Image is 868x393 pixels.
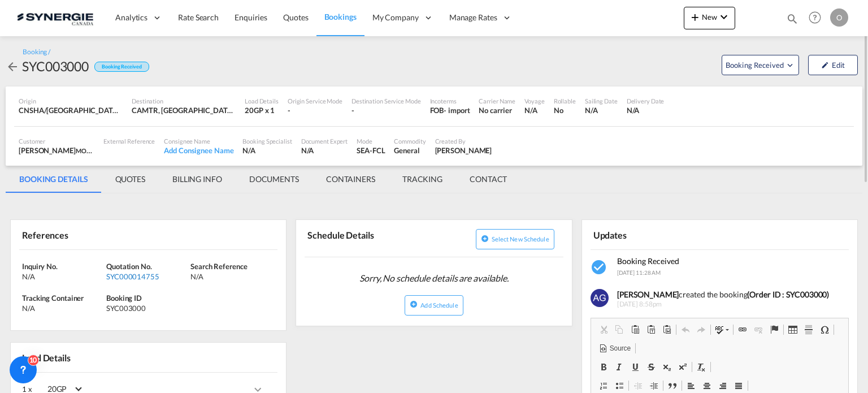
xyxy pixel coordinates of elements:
[627,360,643,374] a: Underline (Ctrl+U)
[132,105,236,115] div: CAMTR, Montreal, QC, Canada, North America, Americas
[735,322,750,337] a: Link (Ctrl+K)
[596,360,611,374] a: Bold (Ctrl+B)
[305,224,432,252] div: Schedule Details
[94,62,149,72] div: Booking Received
[444,105,470,115] div: - import
[19,137,94,145] div: Customer
[288,105,342,115] div: -
[785,322,801,337] a: Table
[357,137,385,145] div: Mode
[102,166,159,193] md-tab-item: QUOTES
[554,97,576,105] div: Rollable
[106,262,152,271] span: Quotation No.
[372,12,419,23] span: My Company
[430,105,444,115] div: FOB
[808,55,858,75] button: icon-pencilEdit
[283,12,308,22] span: Quotes
[19,224,146,244] div: References
[617,300,843,309] span: [DATE] 8:58pm
[22,57,89,75] div: SYC003000
[22,303,103,313] div: N/A
[449,12,497,23] span: Manage Rates
[611,378,627,393] a: Insert/Remove Bulleted List
[410,300,418,308] md-icon: icon-plus-circle
[159,166,236,193] md-tab-item: BILLING INFO
[726,59,785,71] span: Booking Received
[8,334,48,376] iframe: Chat
[646,378,662,393] a: Increase Indent
[389,166,456,193] md-tab-item: TRACKING
[245,105,279,115] div: 20GP x 1
[456,166,520,193] md-tab-item: CONTACT
[617,256,679,266] span: Booking Received
[190,262,247,271] span: Search Reference
[747,290,829,299] b: (Order ID : SYC003000)
[699,378,715,393] a: Centre
[479,97,515,105] div: Carrier Name
[659,360,675,374] a: Subscript
[712,322,732,337] a: Spell Check As You Type
[665,378,680,393] a: Block Quote
[288,97,342,105] div: Origin Service Mode
[430,97,470,105] div: Incoterms
[678,322,693,337] a: Undo (Ctrl+Z)
[435,145,492,156] div: Adriana Groposila
[164,137,233,145] div: Consignee Name
[22,271,103,282] div: N/A
[591,224,718,244] div: Updates
[351,97,421,105] div: Destination Service Mode
[242,137,292,145] div: Booking Specialist
[688,12,731,21] span: New
[675,360,691,374] a: Superscript
[476,229,554,249] button: icon-plus-circleSelect new schedule
[106,271,188,282] div: SYC000014755
[394,145,426,156] div: General
[11,11,246,23] body: Editor, editor2
[630,378,646,393] a: Decrease Indent
[585,105,618,115] div: N/A
[554,105,576,115] div: No
[106,293,142,303] span: Booking ID
[617,290,679,299] b: [PERSON_NAME]
[596,341,634,356] a: Source
[596,378,611,393] a: Insert/Remove Numbered List
[481,235,489,243] md-icon: icon-plus-circle
[693,360,709,374] a: Remove Format
[22,293,84,303] span: Tracking Container
[76,146,116,155] span: MONO SERRA
[301,145,348,156] div: N/A
[596,322,611,337] a: Cut (Ctrl+X)
[591,258,609,277] md-icon: icon-checkbox-marked-circle
[405,295,463,316] button: icon-plus-circleAdd Schedule
[683,378,699,393] a: Align Left
[731,378,747,393] a: Justify
[301,137,348,145] div: Document Expert
[805,8,830,28] div: Help
[106,303,188,313] div: SYC003000
[103,137,155,145] div: External Reference
[19,145,94,156] div: [PERSON_NAME]
[355,267,513,289] span: Sorry, No schedule details are available.
[786,12,798,25] md-icon: icon-magnify
[357,145,385,156] div: SEA-FCL
[627,97,665,105] div: Delivery Date
[643,322,659,337] a: Paste as plain text (Ctrl+Shift+V)
[235,12,267,22] span: Enquiries
[19,97,123,105] div: Origin
[585,97,618,105] div: Sailing Date
[805,8,824,27] span: Help
[830,8,848,27] div: O
[684,7,735,29] button: icon-plus 400-fgNewicon-chevron-down
[801,322,817,337] a: Insert Horizontal Line
[715,378,731,393] a: Align Right
[611,322,627,337] a: Copy (Ctrl+C)
[524,105,544,115] div: N/A
[394,137,426,145] div: Commodity
[19,105,123,115] div: CNSHA/Port of Shanghai (CNSHA), China, Asia
[6,57,22,75] div: icon-arrow-left
[766,322,782,337] a: Anchor
[245,97,279,105] div: Load Details
[351,105,421,115] div: -
[722,55,799,75] button: Open demo menu
[750,322,766,337] a: Unlink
